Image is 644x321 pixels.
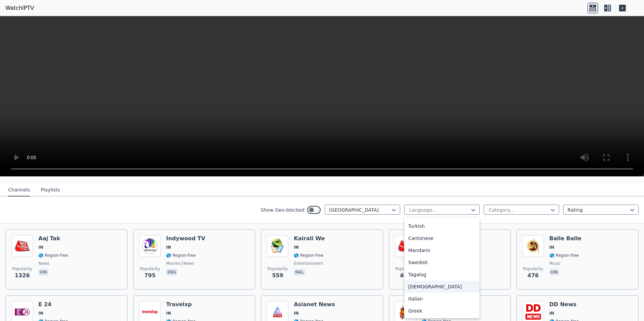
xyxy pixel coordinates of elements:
[395,235,416,257] img: Aaj Tak
[549,261,561,266] span: music
[272,272,283,280] span: 559
[38,301,68,308] h6: E 24
[38,235,68,242] h6: Aaj Tak
[144,272,155,280] span: 795
[294,269,305,276] p: mal
[15,272,30,280] span: 1326
[166,311,171,316] span: IN
[38,269,49,276] p: hin
[11,235,33,257] img: Aaj Tak
[12,266,32,272] span: Popularity
[549,311,554,316] span: IN
[549,235,581,242] h6: Balle Balle
[38,261,49,266] span: news
[139,235,161,257] img: Indywood TV
[166,269,178,276] p: eng
[395,266,416,272] span: Popularity
[182,261,194,266] span: news
[140,266,160,272] span: Popularity
[267,235,288,257] img: Kairali We
[166,301,196,308] h6: Travelxp
[166,261,180,266] span: movies
[549,269,559,276] p: hin
[404,232,480,244] div: Cantonese
[294,245,299,250] span: IN
[404,305,480,317] div: Greek
[166,253,196,258] span: 🌎 Region-free
[549,253,579,258] span: 🌎 Region-free
[38,245,43,250] span: IN
[294,253,323,258] span: 🌎 Region-free
[294,301,335,308] h6: Asianet News
[294,311,299,316] span: IN
[294,261,323,266] span: entertainment
[41,184,60,197] button: Playlists
[522,235,544,257] img: Balle Balle
[294,235,325,242] h6: Kairali We
[404,293,480,305] div: Italian
[38,311,43,316] span: IN
[523,266,543,272] span: Popularity
[404,269,480,281] div: Tagalog
[8,184,30,197] button: Channels
[166,245,171,250] span: IN
[5,4,34,12] a: WatchIPTV
[267,266,288,272] span: Popularity
[38,253,68,258] span: 🌎 Region-free
[404,244,480,256] div: Mandarin
[166,235,205,242] h6: Indywood TV
[261,207,304,213] label: Show Geo-blocked
[404,281,480,293] div: [DEMOGRAPHIC_DATA]
[404,220,480,232] div: Turkish
[527,272,539,280] span: 476
[400,272,411,280] span: 481
[549,245,554,250] span: IN
[404,256,480,269] div: Swedish
[549,301,580,308] h6: DD News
